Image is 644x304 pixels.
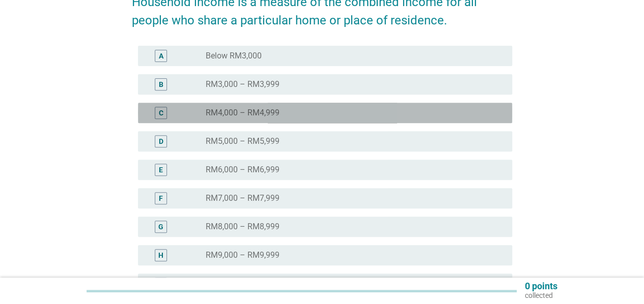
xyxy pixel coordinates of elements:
div: C [159,108,163,118]
label: RM6,000 – RM6,999 [206,165,279,175]
p: 0 points [525,282,557,291]
label: RM8,000 – RM8,999 [206,222,279,232]
div: A [159,51,163,62]
label: RM7,000 – RM7,999 [206,193,279,203]
div: H [158,250,163,261]
label: RM9,000 – RM9,999 [206,250,279,260]
label: RM3,000 – RM3,999 [206,79,279,89]
div: F [159,193,163,204]
div: E [159,165,163,175]
label: RM4,000 – RM4,999 [206,108,279,118]
div: B [159,79,163,90]
p: collected [525,291,557,300]
div: G [158,222,163,232]
label: RM5,000 – RM5,999 [206,136,279,146]
label: Below RM3,000 [206,51,262,61]
div: D [159,136,163,147]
